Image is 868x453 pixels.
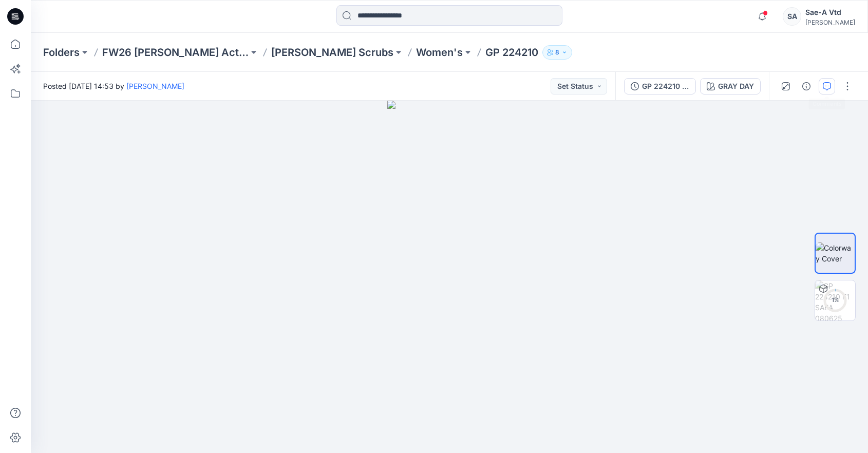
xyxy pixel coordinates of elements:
[126,82,184,90] a: [PERSON_NAME]
[387,101,512,453] img: eyJhbGciOiJIUzI1NiIsImtpZCI6IjAiLCJzbHQiOiJzZXMiLCJ0eXAiOiJKV1QifQ.eyJkYXRhIjp7InR5cGUiOiJzdG9yYW...
[485,45,538,60] p: GP 224210
[555,47,559,58] p: 8
[823,296,847,305] div: 1 %
[102,45,249,60] a: FW26 [PERSON_NAME] Activewear
[805,18,855,26] div: [PERSON_NAME]
[43,45,80,60] a: Folders
[700,78,761,95] button: GRAY DAY
[816,242,855,264] img: Colorway Cover
[43,81,184,91] span: Posted [DATE] 14:53 by
[805,6,855,18] div: Sae-A Vtd
[416,45,463,60] a: Women's
[271,45,393,60] a: [PERSON_NAME] Scrubs
[642,81,689,92] div: GP 224210 F1 TD COMMENTS [DATE]
[542,45,572,60] button: 8
[798,78,815,95] button: Details
[718,81,754,92] div: GRAY DAY
[624,78,696,95] button: GP 224210 F1 TD COMMENTS [DATE]
[783,7,801,26] div: SA
[815,280,855,320] img: GP 224210 F1 SAEA 080625 GRAY DAY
